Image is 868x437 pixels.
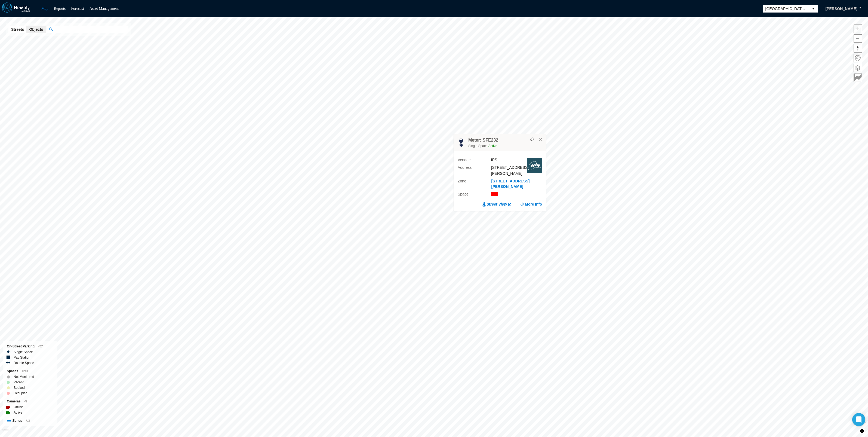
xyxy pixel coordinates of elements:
label: Not Monitored [14,374,34,380]
img: svg%3e [530,137,534,141]
h4: Meter: SFE232 [468,137,498,143]
button: Reset bearing to north [854,44,862,53]
div: IPS [491,157,525,163]
div: [STREET_ADDRESS][PERSON_NAME] [491,164,525,176]
span: Toggle attribution [860,428,864,434]
label: Address : [458,164,491,176]
label: Occupied [14,390,27,396]
button: Zoom in [854,25,862,33]
label: Active [14,410,23,415]
button: Key metrics [854,74,862,82]
span: [GEOGRAPHIC_DATA][PERSON_NAME] [765,6,807,11]
label: Double Space [14,360,34,366]
button: [PERSON_NAME] [820,4,863,13]
button: Zoom out [854,34,862,43]
a: Reports [54,7,66,11]
label: Vacant [14,380,23,385]
span: Objects [29,27,43,32]
label: Offline [14,404,23,410]
div: Cameras [7,399,53,404]
span: Reset bearing to north [854,44,862,52]
label: Zone : [458,178,491,190]
span: Street View [487,201,507,207]
button: Close popup [538,137,543,142]
a: Forecast [71,7,84,11]
label: Single Space [14,349,33,355]
button: Toggle attribution [859,428,865,434]
a: Map [41,7,48,11]
a: Street View [482,201,512,207]
span: Single Space [468,144,488,148]
button: Streets [8,26,27,33]
div: Zones [7,418,53,424]
span: Active [488,144,497,148]
div: Spaces [7,368,53,374]
span: 42 [24,400,27,403]
span: 1213 [22,370,28,373]
a: Asset Management [90,7,119,11]
label: Space : [458,191,491,197]
span: 407 [38,345,43,348]
button: More Info [520,201,542,207]
button: Objects [26,26,46,33]
span: Zoom out [854,35,862,42]
a: Mapbox homepage [2,429,9,435]
div: On-Street Parking [7,344,53,349]
span: Zoom in [854,25,862,33]
button: [STREET_ADDRESS][PERSON_NAME] [491,178,530,190]
button: Layers management [854,64,862,72]
span: Streets [11,27,24,32]
button: Home [854,54,862,62]
span: More Info [525,201,542,207]
label: Pay Station [14,355,30,360]
span: [PERSON_NAME] [826,6,857,11]
button: select [809,5,818,13]
div: | [454,134,546,151]
label: Vendor : [458,157,491,163]
label: Booked [14,385,25,390]
span: 716 [26,419,30,422]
